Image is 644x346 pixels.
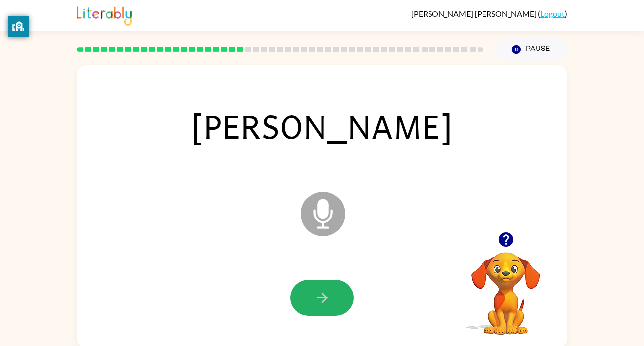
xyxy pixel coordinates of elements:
img: Literably [77,4,132,26]
a: Logout [540,9,565,18]
span: [PERSON_NAME] [PERSON_NAME] [411,9,538,18]
button: Pause [495,38,567,61]
button: privacy banner [8,16,29,37]
span: [PERSON_NAME] [176,100,468,151]
div: ( ) [411,9,567,18]
video: Your browser must support playing .mp4 files to use Literably. Please try using another browser. [456,237,555,336]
